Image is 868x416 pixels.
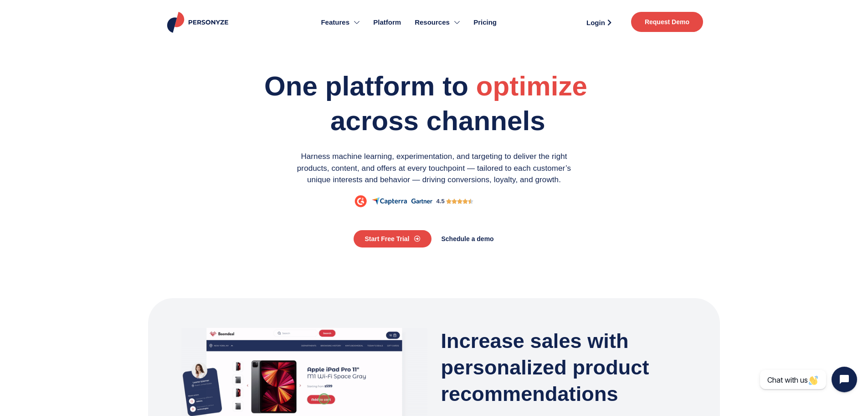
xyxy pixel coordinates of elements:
a: Login [576,16,622,29]
span: optimize [476,70,587,103]
i:  [446,197,452,205]
i:  [462,197,468,205]
div: 4.5/5 [446,197,474,205]
a: Resources [408,5,467,40]
span: Platform [373,17,401,28]
span: Schedule a demo [442,236,494,242]
span: One platform to [264,71,468,101]
h3: Increase sales with personalized product recommendations [441,328,687,407]
span: Features [321,17,349,28]
a: Features [314,5,366,40]
i:  [468,197,473,205]
img: Personyze logo [165,12,232,33]
span: Request Demo [645,19,689,25]
i:  [452,197,457,205]
span: Resources [415,17,450,28]
span: Start Free Trial [365,236,409,242]
i:  [457,197,462,205]
p: Harness machine learning, experimentation, and targeting to deliver the right products, content, ... [286,151,582,186]
a: Start Free Trial [354,230,431,247]
a: Platform [366,5,408,40]
a: Request Demo [631,12,703,32]
span: Login [586,19,605,26]
span: across channels [330,105,545,136]
div: 4.5 [437,197,445,206]
span: Pricing [473,17,497,28]
a: Pricing [467,5,503,40]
